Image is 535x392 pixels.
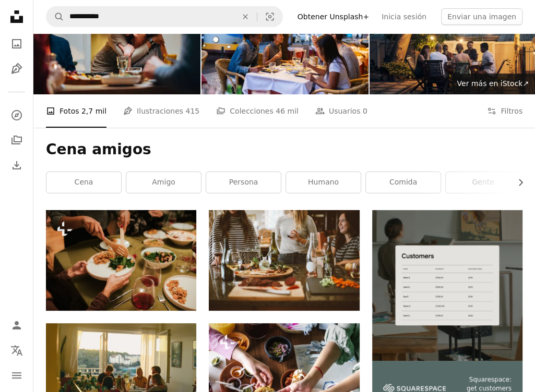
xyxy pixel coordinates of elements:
a: Explorar [6,105,27,126]
button: desplazar lista a la derecha [511,172,522,193]
button: Búsqueda visual [257,7,282,27]
a: Inicio — Unsplash [6,6,27,29]
a: cena [46,172,121,193]
h1: Cena amigos [46,140,522,159]
button: Enviar una imagen [441,8,522,25]
button: Menú [6,365,27,386]
a: comida [366,172,441,193]
a: Ver más en iStock↗ [450,73,535,94]
a: Un grupo de personas sentadas alrededor de una mesa comiendo alimentos [46,255,196,265]
img: file-1747939376688-baf9a4a454ffimage [372,210,522,360]
a: Obtener Unsplash+ [291,8,375,25]
a: Inicia sesión [375,8,433,25]
a: gente [446,172,520,193]
a: Humano [286,172,361,193]
a: amigo [126,172,201,193]
form: Encuentra imágenes en todo el sitio [46,6,283,27]
button: Buscar en Unsplash [46,7,64,27]
button: Borrar [234,7,257,27]
a: Colecciones 46 mil [216,94,299,128]
span: 415 [185,105,199,117]
a: Usuarios 0 [315,94,367,128]
a: Ilustraciones 415 [123,94,199,128]
button: Idioma [6,340,27,361]
a: Ilustraciones [6,58,27,79]
a: Fotos [6,33,27,54]
a: Iniciar sesión / Registrarse [6,315,27,336]
a: dos mujeres de pie al lado de la mujer sentada frente a la mesa [209,255,359,265]
img: dos mujeres de pie al lado de la mujer sentada frente a la mesa [209,210,359,310]
a: Un grupo de personas sentadas alrededor de una mesa [46,368,196,377]
span: 0 [363,105,367,117]
button: Filtros [487,94,522,128]
a: Colecciones [6,130,27,151]
a: Historial de descargas [6,155,27,176]
span: Ver más en iStock ↗ [457,79,529,88]
a: persona [206,172,281,193]
img: Un grupo de personas sentadas alrededor de una mesa comiendo alimentos [46,210,196,310]
span: 46 mil [276,105,299,117]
